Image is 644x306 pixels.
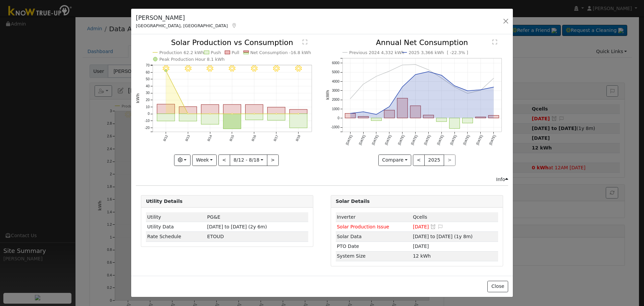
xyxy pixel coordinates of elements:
[331,126,339,129] text: -1000
[358,134,366,145] text: [DATE]
[179,114,197,121] rect: onclick=""
[171,38,293,47] text: Solar Production vs Consumption
[371,118,381,121] rect: onclick=""
[466,90,469,92] circle: onclick=""
[332,107,339,111] text: 1000
[146,232,206,242] td: Rate Schedule
[423,134,431,145] text: [DATE]
[487,281,508,292] button: Close
[332,98,339,102] text: 2000
[295,134,301,142] text: 8/18
[336,212,412,222] td: Inverter
[413,224,429,229] span: [DATE]
[254,113,255,115] circle: onclick=""
[362,111,365,113] circle: onclick=""
[273,65,280,72] i: 8/17 - Clear
[325,90,330,100] text: kWh
[336,199,370,204] strong: Solar Details
[449,134,457,145] text: [DATE]
[349,98,352,100] circle: onclick=""
[246,114,263,120] rect: onclick=""
[475,117,486,118] rect: onclick=""
[437,224,443,229] i: Edit Issue
[388,70,391,73] circle: onclick=""
[488,116,499,118] rect: onclick=""
[440,77,443,80] circle: onclick=""
[332,89,339,93] text: 3000
[410,106,421,118] rect: onclick=""
[492,86,495,89] circle: onclick=""
[413,253,431,259] span: 12 kWh
[290,114,308,128] rect: onclick=""
[201,105,219,114] rect: onclick=""
[267,155,279,166] button: >
[146,222,206,232] td: Utility Data
[276,113,277,115] circle: onclick=""
[384,134,392,145] text: [DATE]
[211,50,221,55] text: Push
[453,85,456,87] circle: onclick=""
[388,105,391,108] circle: onclick=""
[163,65,169,72] i: 8/12 - Clear
[479,89,482,92] circle: onclick=""
[136,93,140,103] text: kWh
[413,155,425,166] button: <
[462,134,470,145] text: [DATE]
[201,114,219,124] rect: onclick=""
[479,89,482,91] circle: onclick=""
[159,57,225,62] text: Peak Production Hour 8.1 kWh
[268,107,285,114] rect: onclick=""
[376,38,468,47] text: Annual Net Consumption
[207,224,267,229] span: [DATE] to [DATE] (2y 6m)
[496,176,508,183] div: Info
[414,63,417,66] circle: onclick=""
[424,155,444,166] button: 2025
[345,114,355,118] rect: onclick=""
[273,134,279,142] text: 8/17
[290,110,308,114] rect: onclick=""
[268,114,285,120] rect: onclick=""
[413,234,473,239] span: [DATE] to [DATE] (1y 8m)
[492,77,495,80] circle: onclick=""
[401,86,404,88] circle: onclick=""
[397,134,405,145] text: [DATE]
[207,234,224,239] span: H
[229,65,235,72] i: 8/15 - Clear
[223,114,241,129] rect: onclick=""
[136,23,228,28] span: [GEOGRAPHIC_DATA], [GEOGRAPHIC_DATA]
[436,118,447,122] rect: onclick=""
[413,244,429,249] span: [DATE]
[148,112,150,116] text: 0
[229,134,235,142] text: 8/15
[207,214,220,220] span: ID: 13547439, authorized: 01/10/24
[179,107,197,114] rect: onclick=""
[146,63,150,67] text: 70
[146,71,150,74] text: 60
[349,50,404,55] text: Previous 2024 4,332 kWh
[209,113,211,115] circle: onclick=""
[303,39,307,45] text: 
[159,50,204,55] text: Production 62.2 kWh
[332,71,339,74] text: 5000
[430,224,436,229] a: Snooze this issue
[157,114,175,121] rect: onclick=""
[427,71,430,73] circle: onclick=""
[184,134,191,142] text: 8/13
[345,134,353,145] text: [DATE]
[449,118,460,129] rect: onclick=""
[384,111,394,118] rect: onclick=""
[218,155,230,166] button: <
[492,39,497,45] text: 
[462,118,473,123] rect: onclick=""
[157,104,175,114] rect: onclick=""
[371,134,379,145] text: [DATE]
[332,80,339,83] text: 4000
[336,251,412,261] td: System Size
[187,113,189,115] circle: onclick=""
[423,115,434,118] rect: onclick=""
[358,117,368,118] rect: onclick=""
[251,50,311,55] text: Net Consumption -16.8 kWh
[146,98,150,102] text: 20
[378,155,412,166] button: Compare
[440,74,443,77] circle: onclick=""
